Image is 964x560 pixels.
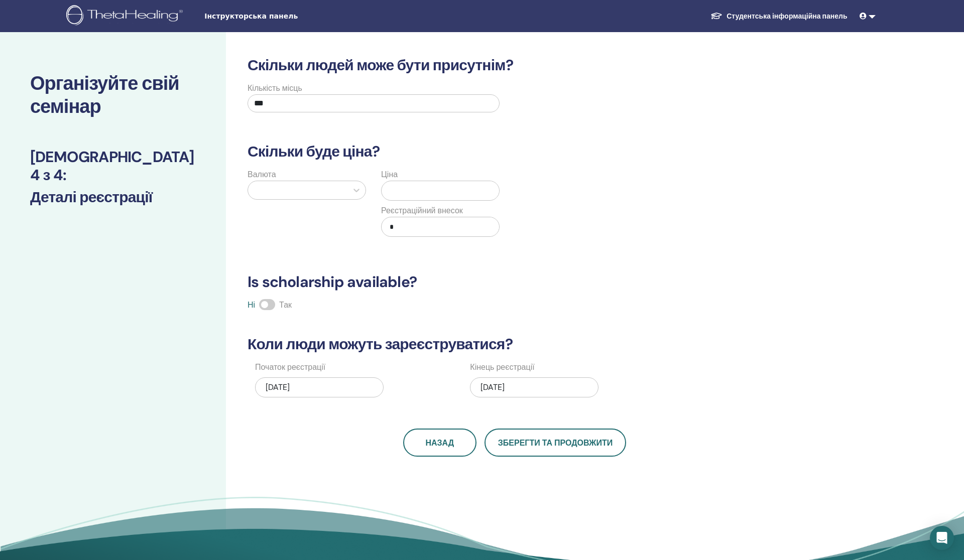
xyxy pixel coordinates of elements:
h3: Скільки буде ціна? [242,143,788,161]
h2: Організуйте свій семінар [30,72,196,118]
h3: [DEMOGRAPHIC_DATA] 4 з 4 : [30,148,196,184]
span: Назад [425,438,454,448]
label: Ціна [381,169,398,181]
button: Назад [403,429,476,457]
span: Так [279,300,292,310]
div: [DATE] [255,377,384,397]
h3: Коли люди можуть зареєструватися? [242,335,788,353]
label: Кінець реєстрації [470,361,534,373]
h3: Деталі реєстрації [30,188,196,206]
img: graduation-cap-white.svg [710,12,722,20]
h3: Скільки людей може бути присутнім? [242,56,788,74]
a: Студентська інформаційна панель [702,7,855,26]
button: Зберегти та продовжити [485,429,626,457]
label: Кількість місць [248,82,302,94]
label: Початок реєстрації [255,361,325,373]
span: Зберегти та продовжити [498,438,613,448]
div: [DATE] [470,377,598,397]
label: Реєстраційний внесок [381,205,463,217]
div: Open Intercom Messenger [930,526,954,550]
label: Валюта [248,169,276,181]
span: Ні [248,300,255,310]
h3: Is scholarship available? [242,273,788,291]
span: Інструкторська панель [204,11,355,22]
img: logo.png [66,5,186,28]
